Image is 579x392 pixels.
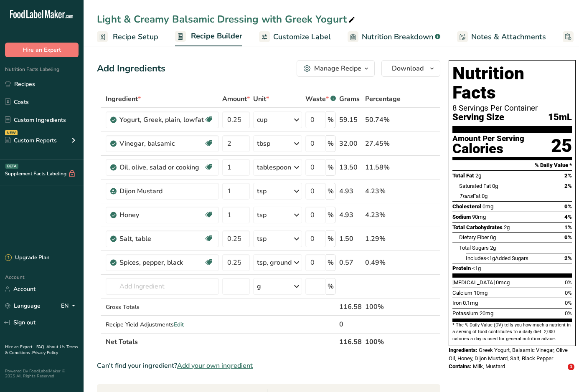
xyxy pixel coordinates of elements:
span: Grams [339,94,360,104]
span: 4% [564,214,572,220]
span: Ingredient [106,94,141,104]
span: Edit [174,321,184,329]
a: Notes & Attachments [457,28,546,46]
th: 116.58 [338,333,363,350]
span: Cholesterol [452,203,481,210]
div: 1.29% [365,234,401,244]
span: 0g [482,193,488,199]
div: Salt, table [119,234,204,244]
iframe: Intercom live chat [551,364,571,384]
span: Iron [452,300,462,306]
div: Spices, pepper, black [119,258,204,268]
div: 100% [365,302,401,312]
span: Potassium [452,310,478,316]
button: Manage Recipe [297,60,375,77]
span: 0g [492,183,498,189]
span: 2% [564,183,572,189]
div: Recipe Yield Adjustments [106,320,219,329]
span: Greek Yogurt, Balsamic Vinegar, Olive Oil, Honey, Dijon Mustard, Salt, Black Pepper [449,347,568,362]
span: Ingredients: [449,347,477,353]
span: 0% [565,279,572,286]
a: Customize Label [259,28,331,46]
div: Dijon Mustard [119,186,214,196]
div: Oil, olive, salad or cooking [119,162,204,172]
div: Manage Recipe [314,63,361,73]
span: 0.1mg [463,300,478,306]
div: Honey [119,210,204,220]
a: Recipe Setup [97,28,158,46]
div: EN [61,301,79,311]
div: tsp [257,210,267,220]
span: Protein [452,265,471,271]
div: 50.74% [365,115,401,125]
span: 2g [504,224,510,230]
div: 11.58% [365,162,401,172]
div: Custom Reports [5,136,57,145]
span: Unit [253,94,269,104]
div: Add Ingredients [97,62,165,76]
div: Can't find your ingredient? [97,361,440,371]
a: Terms & Conditions . [5,344,78,356]
span: 0% [565,300,572,306]
div: 0.49% [365,258,401,268]
span: Percentage [365,94,401,104]
a: About Us . [46,344,66,350]
span: <1g [486,255,495,261]
span: Sodium [452,214,471,220]
span: Milk, Mustard [473,363,505,369]
div: tsp, ground [257,258,292,268]
span: Amount [222,94,250,104]
span: <1g [472,265,481,271]
span: 0mcg [496,279,510,286]
span: 2g [475,172,481,179]
span: Add your own ingredient [177,361,253,371]
span: Serving Size [452,112,504,123]
div: 4.93 [339,210,362,220]
th: 100% [363,333,402,350]
span: Recipe Setup [113,31,158,43]
div: 4.23% [365,210,401,220]
div: Amount Per Serving [452,135,524,143]
div: Upgrade Plan [5,254,49,262]
th: Net Totals [104,333,338,350]
button: Download [381,60,440,77]
div: Waste [305,94,336,104]
span: Total Carbohydrates [452,224,503,230]
span: Recipe Builder [191,30,242,42]
span: Notes & Attachments [471,31,546,43]
div: BETA [5,164,18,169]
div: 116.58 [339,302,362,312]
div: Yogurt, Greek, plain, lowfat [119,115,204,125]
span: 1 [568,364,574,370]
div: 4.93 [339,186,362,196]
span: 90mg [472,214,486,220]
span: 0% [565,310,572,316]
div: 1.50 [339,234,362,244]
div: 0 [339,319,362,329]
div: Gross Totals [106,303,219,311]
span: 15mL [548,112,572,123]
div: Light & Creamy Balsamic Dressing with Greek Yogurt [97,12,357,27]
span: Calcium [452,290,472,296]
span: 1% [564,224,572,230]
span: 10mg [474,290,488,296]
a: Privacy Policy [32,350,58,356]
div: Vinegar, balsamic [119,139,204,149]
section: * The % Daily Value (DV) tells you how much a nutrient in a serving of food contributes to a dail... [452,322,572,342]
div: 25 [551,135,572,157]
span: 0% [564,203,572,210]
span: Dietary Fiber [459,234,489,240]
a: Language [5,298,41,313]
span: Saturated Fat [459,183,491,189]
div: 13.50 [339,162,362,172]
div: cup [257,115,267,125]
span: Download [392,63,424,73]
div: tablespoon [257,162,291,172]
button: Hire an Expert [5,43,79,57]
div: 27.45% [365,139,401,149]
div: 0.57 [339,258,362,268]
span: Fat [459,193,480,199]
div: Powered By FoodLabelMaker © 2025 All Rights Reserved [5,369,79,379]
span: Total Sugars [459,245,489,251]
a: Nutrition Breakdown [348,28,440,46]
